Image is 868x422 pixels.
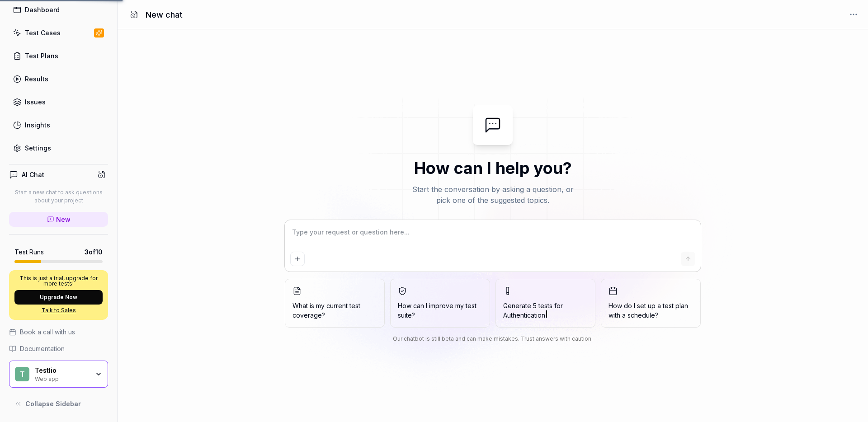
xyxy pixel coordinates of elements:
div: Our chatbot is still beta and can make mistakes. Trust answers with caution. [285,335,701,343]
span: Book a call with us [20,327,75,337]
span: New [56,215,71,224]
div: Test Cases [25,28,61,38]
span: Generate 5 tests for [503,301,588,320]
div: Testlio [35,366,89,375]
button: How do I set up a test plan with a schedule? [601,279,701,328]
a: Test Plans [9,47,108,65]
span: Authentication [503,311,545,319]
p: This is just a trial, upgrade for more tests! [14,276,103,286]
span: What is my current test coverage? [292,301,377,320]
div: Results [25,74,48,84]
a: Test Cases [9,24,108,42]
div: Settings [25,143,51,153]
a: Settings [9,139,108,157]
div: Insights [25,120,50,130]
button: Upgrade Now [14,290,103,305]
div: Dashboard [25,5,60,14]
a: Documentation [9,344,108,353]
button: How can I improve my test suite? [390,279,490,328]
a: Issues [9,93,108,111]
a: Results [9,70,108,88]
p: Start a new chat to ask questions about your project [9,188,108,205]
h5: Test Runs [14,248,44,256]
button: Add attachment [290,252,305,266]
button: What is my current test coverage? [285,279,385,328]
span: How can I improve my test suite? [398,301,482,320]
a: Book a call with us [9,327,108,337]
span: How do I set up a test plan with a schedule? [609,301,693,320]
div: Issues [25,97,46,107]
a: Talk to Sales [14,306,103,314]
span: 3 of 10 [85,247,103,257]
span: Documentation [20,344,65,353]
div: Web app [35,375,89,382]
button: Generate 5 tests forAuthentication [495,279,595,328]
a: Insights [9,116,108,134]
h4: AI Chat [22,170,44,179]
a: New [9,212,108,227]
button: Collapse Sidebar [9,395,108,413]
div: Test Plans [25,51,58,61]
span: T [15,367,29,381]
span: Collapse Sidebar [25,399,81,408]
h1: New chat [146,9,183,21]
button: TTestlioWeb app [9,361,108,388]
a: Dashboard [9,1,108,19]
